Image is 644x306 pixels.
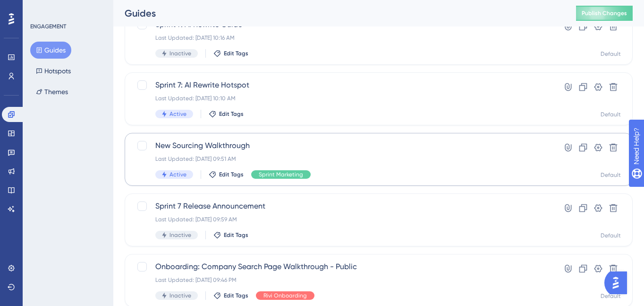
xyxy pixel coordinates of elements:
[155,79,526,91] span: Sprint 7: AI Rewrite Hotspot
[213,292,248,299] button: Edit Tags
[30,42,71,59] button: Guides
[224,50,248,57] span: Edit Tags
[155,276,526,284] div: Last Updated: [DATE] 09:46 PM
[213,50,248,57] button: Edit Tags
[224,231,248,239] span: Edit Tags
[155,201,526,212] span: Sprint 7 Release Announcement
[601,111,621,118] div: Default
[582,9,627,17] span: Publish Changes
[169,50,191,57] span: Inactive
[169,231,191,239] span: Inactive
[601,171,621,179] div: Default
[601,50,621,58] div: Default
[259,171,303,178] span: Sprint Marketing
[30,23,66,30] div: ENGAGEMENT
[155,155,526,163] div: Last Updated: [DATE] 09:51 AM
[169,292,191,299] span: Inactive
[155,95,526,102] div: Last Updated: [DATE] 10:10 AM
[125,7,552,20] div: Guides
[601,292,621,300] div: Default
[576,6,633,21] button: Publish Changes
[209,110,244,118] button: Edit Tags
[209,171,244,178] button: Edit Tags
[219,110,244,118] span: Edit Tags
[155,34,526,42] div: Last Updated: [DATE] 10:16 AM
[169,110,186,118] span: Active
[224,292,248,299] span: Edit Tags
[219,171,244,178] span: Edit Tags
[30,83,74,100] button: Themes
[155,261,526,272] span: Onboarding: Company Search Page Walkthrough - Public
[155,140,526,151] span: New Sourcing Walkthrough
[155,216,526,223] div: Last Updated: [DATE] 09:59 AM
[213,231,248,239] button: Edit Tags
[30,62,76,79] button: Hotspots
[22,2,59,14] span: Need Help?
[169,171,186,178] span: Active
[604,269,633,297] iframe: UserGuiding AI Assistant Launcher
[263,292,307,299] span: Rivi Onboarding
[601,232,621,239] div: Default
